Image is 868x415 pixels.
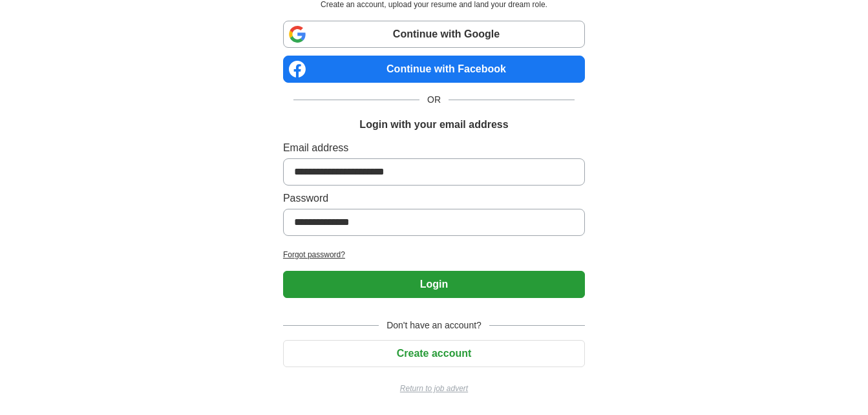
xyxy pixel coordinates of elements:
a: Continue with Google [283,21,585,48]
label: Password [283,191,585,206]
a: Create account [283,348,585,359]
button: Create account [283,340,585,367]
a: Return to job advert [283,383,585,394]
a: Forgot password? [283,249,585,261]
h1: Login with your email address [359,117,508,133]
span: OR [419,93,449,107]
a: Continue with Facebook [283,56,585,83]
button: Login [283,271,585,298]
label: Email address [283,140,585,156]
span: Don't have an account? [379,319,489,332]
